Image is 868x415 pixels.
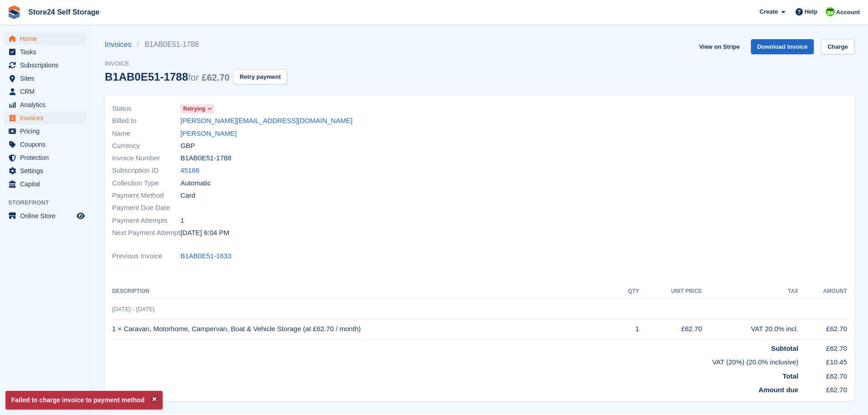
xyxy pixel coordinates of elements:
[180,228,229,238] time: 2025-09-07 17:04:48 UTC
[180,215,184,226] span: 1
[20,59,75,72] span: Subscriptions
[20,72,75,85] span: Sites
[751,39,814,54] a: Download Invoice
[20,85,75,98] span: CRM
[826,7,835,16] img: Robert Sears
[5,46,86,58] a: menu
[798,354,847,368] td: £10.45
[5,98,86,111] a: menu
[75,210,86,221] a: Preview store
[112,203,180,213] span: Payment Due Date
[105,59,287,68] span: Invoice
[5,164,86,177] a: menu
[112,251,180,261] span: Previous Invoice
[7,5,21,19] img: stora-icon-8386f47178a22dfd0bd8f6a31ec36ba5ce8667c1dd55bd0f319d3a0aa187defe.svg
[798,381,847,395] td: £62.70
[180,165,200,176] a: 45166
[695,39,743,54] a: View on Stripe
[5,72,86,85] a: menu
[25,5,103,20] a: Store24 Self Storage
[20,112,75,124] span: Invoices
[5,32,86,45] a: menu
[180,128,236,139] a: [PERSON_NAME]
[233,69,287,84] button: Retry payment
[616,284,639,299] th: QTY
[112,153,180,164] span: Invoice Number
[180,178,211,189] span: Automatic
[616,319,639,339] td: 1
[180,116,353,126] a: [PERSON_NAME][EMAIL_ADDRESS][DOMAIN_NAME]
[20,210,75,222] span: Online Store
[8,198,91,207] span: Storefront
[798,339,847,354] td: £62.70
[782,372,798,380] strong: Total
[5,178,86,190] a: menu
[180,141,195,151] span: GBP
[112,354,798,368] td: VAT (20%) (20.0% inclusive)
[112,141,180,151] span: Currency
[188,72,199,82] span: for
[20,178,75,190] span: Capital
[760,7,778,16] span: Create
[105,71,230,83] div: B1AB0E51-1788
[112,128,180,139] span: Name
[5,151,86,164] a: menu
[112,306,154,313] span: [DATE] - [DATE]
[5,138,86,151] a: menu
[771,344,798,352] strong: Subtotal
[805,7,817,16] span: Help
[5,112,86,124] a: menu
[5,125,86,138] a: menu
[702,324,798,334] div: VAT 20.0% incl.
[112,165,180,176] span: Subscription ID
[5,210,86,222] a: menu
[112,103,180,114] span: Status
[202,72,230,82] span: £62.70
[20,164,75,177] span: Settings
[798,319,847,339] td: £62.70
[180,153,231,164] span: B1AB0E51-1788
[702,284,798,299] th: Tax
[183,105,205,113] span: Retrying
[112,215,180,226] span: Payment Attempts
[5,59,86,72] a: menu
[20,151,75,164] span: Protection
[112,178,180,189] span: Collection Type
[180,103,214,114] a: Retrying
[759,386,799,394] strong: Amount due
[20,125,75,138] span: Pricing
[5,391,163,410] p: Failed to charge invoice to payment method
[180,190,195,201] span: Card
[112,284,616,299] th: Description
[798,284,847,299] th: Amount
[5,85,86,98] a: menu
[112,319,616,339] td: 1 × Caravan, Motorhome, Campervan, Boat & Vehicle Storage (at £62.70 / month)
[639,319,702,339] td: £62.70
[20,98,75,111] span: Analytics
[20,46,75,58] span: Tasks
[105,39,287,50] nav: breadcrumbs
[20,138,75,151] span: Coupons
[105,39,137,50] a: Invoices
[639,284,702,299] th: Unit Price
[112,116,180,126] span: Billed to
[798,368,847,382] td: £62.70
[112,228,180,238] span: Next Payment Attempt
[112,190,180,201] span: Payment Method
[20,32,75,45] span: Home
[836,8,860,17] span: Account
[180,251,231,261] a: B1AB0E51-1633
[821,39,854,54] a: Charge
